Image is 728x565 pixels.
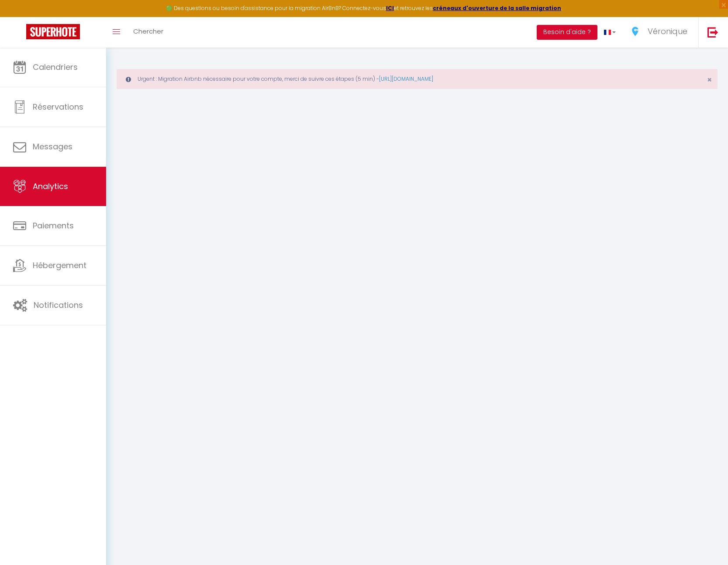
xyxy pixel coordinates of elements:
[379,75,433,83] a: [URL][DOMAIN_NAME]
[7,3,33,30] button: Ouvrir le widget de chat LiveChat
[117,69,718,89] div: Urgent : Migration Airbnb nécessaire pour votre compte, merci de suivre ces étapes (5 min) -
[33,141,72,152] span: Messages
[537,25,597,40] button: Besoin d'aide ?
[33,220,74,231] span: Paiements
[707,27,718,38] img: logout
[707,74,712,85] span: ×
[622,17,698,48] a: ... Véronique
[127,17,170,48] a: Chercher
[33,181,68,192] span: Analytics
[33,260,86,271] span: Hébergement
[33,101,83,112] span: Réservations
[34,300,83,310] span: Notifications
[629,25,642,38] img: ...
[707,76,712,84] button: Close
[648,26,687,37] span: Véronique
[33,62,78,72] span: Calendriers
[433,4,561,12] a: créneaux d'ouverture de la salle migration
[133,27,163,36] span: Chercher
[386,4,394,12] a: ICI
[26,24,80,39] img: Super Booking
